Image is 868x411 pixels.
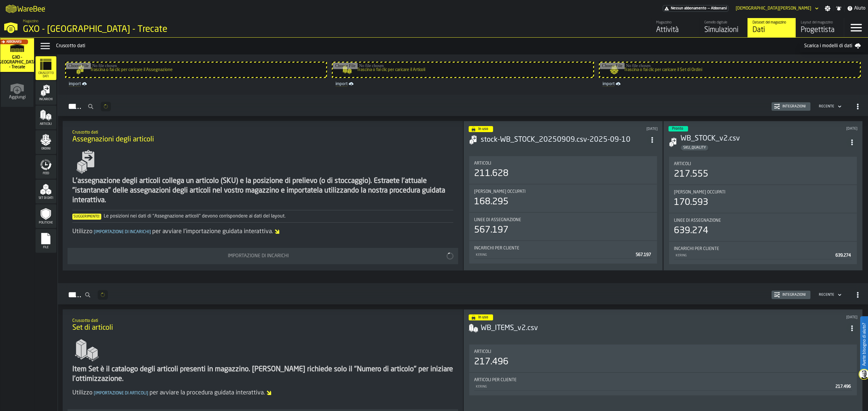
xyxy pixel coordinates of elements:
div: Integrazioni [780,104,808,109]
div: Layout del magazzino [801,20,839,25]
div: StatList-item-KERING [474,251,652,259]
span: Linee di assegnazione [674,218,721,223]
div: StatList-item-KERING [674,251,852,259]
span: Set di dati [36,196,56,200]
div: status-4 2 [469,126,493,132]
div: Dataset del magazzino [753,20,791,25]
div: status-4 2 [469,314,493,320]
span: — [708,6,710,11]
a: link-to-/wh/i/7274009e-5361-4e21-8e36-7045ee840609/import/orders/ [600,80,860,88]
div: Title [474,246,652,251]
div: stat-Linee di assegnazione [469,213,657,240]
span: In uso [478,316,488,319]
span: Aiuto [854,5,866,12]
span: 567.197 [636,253,651,257]
div: Dati [753,25,791,35]
span: Incarichi [36,98,56,101]
li: menu File [36,229,56,253]
div: Title [474,161,652,166]
span: Set di articoli [72,323,113,333]
div: status-3 2 [668,126,688,131]
div: stat-Articoli per cliente [469,373,857,395]
a: link-to-/wh/i/7274009e-5361-4e21-8e36-7045ee840609/data [747,18,796,37]
div: Title [674,162,852,166]
div: Title [674,246,852,251]
div: DropdownMenuValue-4 [816,291,843,298]
a: link-to-/wh/i/7274009e-5361-4e21-8e36-7045ee840609/import/items/ [333,80,593,88]
h2: Sub Title [72,129,453,135]
span: Suggerimento: [72,214,101,220]
div: 639.274 [674,225,708,236]
div: Le posizioni nei dati di "Assegnazione articoli" devono corrispondere ai dati del layout. [72,213,453,220]
button: button-Integrazioni [772,291,810,299]
div: Importazione di incarichi [71,252,445,260]
div: ItemListCard-DashboardItemContainer [663,121,863,270]
div: DropdownMenuValue-Matteo Cultrera [733,5,820,12]
div: stat-Incarichi per cliente [669,242,857,264]
div: stock-WB_STOCK_20250909.csv-2025-09-10 [481,135,647,145]
div: DropdownMenuValue-4 [819,293,834,297]
span: Importazione di incarichi [93,230,152,234]
label: button-toggle-Aiuto [844,5,868,12]
div: Title [674,218,852,223]
a: link-to-/wh/new [1,73,33,108]
span: File [36,246,56,249]
div: Integrazioni [780,293,808,297]
div: Progettista [801,25,839,35]
div: Updated: 10/09/2025, 09:24:05 Created: 10/09/2025, 09:22:18 [576,127,658,131]
a: link-to-/wh/i/7274009e-5361-4e21-8e36-7045ee840609/import/assignment/ [66,80,326,88]
div: L'assegnazione degli articoli collega un articolo (SKU) e la posizione di prelievo (o di stoccagg... [72,176,453,205]
div: Title [474,349,852,354]
span: Importazione di articoli [93,391,149,395]
div: StatList-item-KERING [474,382,852,391]
div: Utilizzo per avviare la procedura guidata interattiva. [72,389,453,397]
span: Cruscotto dati [36,72,56,78]
div: Attività [656,25,694,35]
div: stat-Articoli [469,345,857,372]
div: 170.593 [674,197,708,208]
div: 211.628 [474,168,508,179]
div: Magazzino [656,20,694,25]
li: menu Ordini [36,130,56,154]
span: Articoli [674,162,691,166]
div: Utilizzo per avviare l'importazione guidata interattiva. [72,227,453,236]
div: ItemListCard-DashboardItemContainer [464,121,663,270]
div: title-Set di articoli [68,314,458,336]
div: Title [474,189,652,194]
div: stat-Linee di assegnazione [669,213,857,241]
div: Title [474,218,652,222]
span: Nessun abbonamento [671,6,706,11]
div: Simulazioni [704,25,743,35]
span: Articoli [36,122,56,126]
a: link-to-/wh/i/7274009e-5361-4e21-8e36-7045ee840609/feed/ [651,18,699,37]
li: menu Feed [36,155,56,179]
div: DropdownMenuValue-4 [816,103,843,110]
span: [ [94,230,95,234]
section: card-AssignmentDashboardCard [668,156,857,265]
a: link-to-/wh/i/7274009e-5361-4e21-8e36-7045ee840609/pricing/ [663,5,728,12]
span: Articoli per cliente [474,378,517,382]
span: [PERSON_NAME] occupati [474,189,526,194]
span: In uso [478,127,488,131]
section: card-AssignmentDashboardCard [469,155,658,265]
span: Abbonarsi [711,6,727,11]
div: ItemListCard- [63,121,463,270]
span: Feed [36,172,56,175]
a: link-to-/wh/i/7274009e-5361-4e21-8e36-7045ee840609/simulations [0,38,34,73]
div: 567.197 [474,225,508,236]
span: Magazzino [23,19,38,23]
span: Articoli [474,349,491,354]
div: WB_STOCK_v2.csv [681,134,847,144]
label: Avete bisogno di aiuto? [861,317,867,372]
h2: button-Incarichi [58,95,868,116]
div: Title [674,190,852,195]
a: Scarica i modelli di dati [799,40,866,52]
span: Linee di assegnazione [474,218,521,222]
label: button-toggle-Impostazioni [822,5,833,11]
li: menu Cruscotto dati [36,56,56,80]
div: Updated: 11/07/2025, 00:29:20 Created: 09/07/2025, 17:25:46 [676,315,857,320]
span: Politiche [36,221,56,224]
div: 217.555 [674,169,708,180]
